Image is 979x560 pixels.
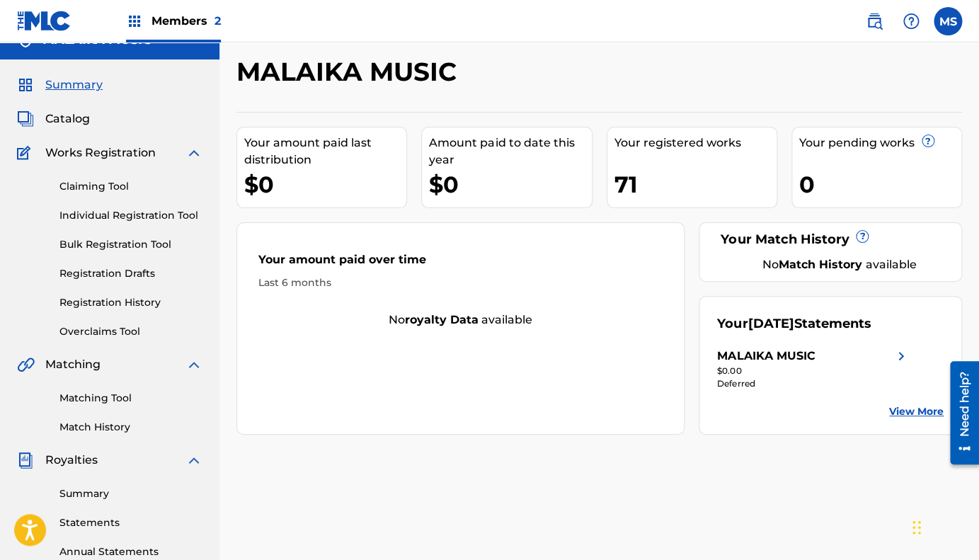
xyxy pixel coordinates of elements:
[614,135,777,152] div: Your registered works
[17,452,34,469] img: Royalties
[236,56,464,88] h2: MALAIKA MUSIC
[59,208,202,223] a: Individual Registration Tool
[45,144,156,161] span: Works Registration
[237,312,684,328] div: No available
[17,76,103,93] a: SummarySummary
[59,515,202,530] a: Statements
[429,168,591,200] div: $0
[17,76,34,93] img: Summary
[897,7,925,35] div: Help
[735,256,944,273] div: No available
[717,365,910,377] div: $0.00
[59,295,202,310] a: Registration History
[126,13,143,30] img: Top Rightsholders
[405,313,479,326] strong: royalty data
[889,404,944,419] a: View More
[922,135,934,147] span: ?
[185,144,202,161] img: expand
[45,356,101,373] span: Matching
[717,348,910,390] a: MALAIKA MUSICright chevron icon$0.00Deferred
[244,135,406,168] div: Your amount paid last distribution
[151,13,221,29] span: Members
[748,316,794,331] span: [DATE]
[939,354,979,471] iframe: Resource Center
[59,486,202,501] a: Summary
[934,7,962,35] div: User Menu
[244,168,406,200] div: $0
[185,452,202,469] img: expand
[614,168,777,200] div: 71
[45,110,90,127] span: Catalog
[779,258,862,271] strong: Match History
[17,11,71,31] img: MLC Logo
[717,377,910,390] div: Deferred
[912,506,921,549] div: Drag
[893,348,910,365] img: right chevron icon
[45,452,98,469] span: Royalties
[717,314,871,333] div: Your Statements
[258,275,663,290] div: Last 6 months
[17,110,34,127] img: Catalog
[857,231,868,242] span: ?
[17,144,35,161] img: Works Registration
[59,420,202,435] a: Match History
[717,348,815,365] div: MALAIKA MUSIC
[185,356,202,373] img: expand
[799,168,961,200] div: 0
[799,135,961,152] div: Your pending works
[59,237,202,252] a: Bulk Registration Tool
[59,324,202,339] a: Overclaims Tool
[866,13,883,30] img: search
[903,13,920,30] img: help
[59,179,202,194] a: Claiming Tool
[258,251,663,275] div: Your amount paid over time
[908,492,979,560] iframe: Chat Widget
[17,356,35,373] img: Matching
[17,110,90,127] a: CatalogCatalog
[860,7,888,35] a: Public Search
[45,76,103,93] span: Summary
[59,391,202,406] a: Matching Tool
[717,230,944,249] div: Your Match History
[214,14,221,28] span: 2
[59,266,202,281] a: Registration Drafts
[429,135,591,168] div: Amount paid to date this year
[59,544,202,559] a: Annual Statements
